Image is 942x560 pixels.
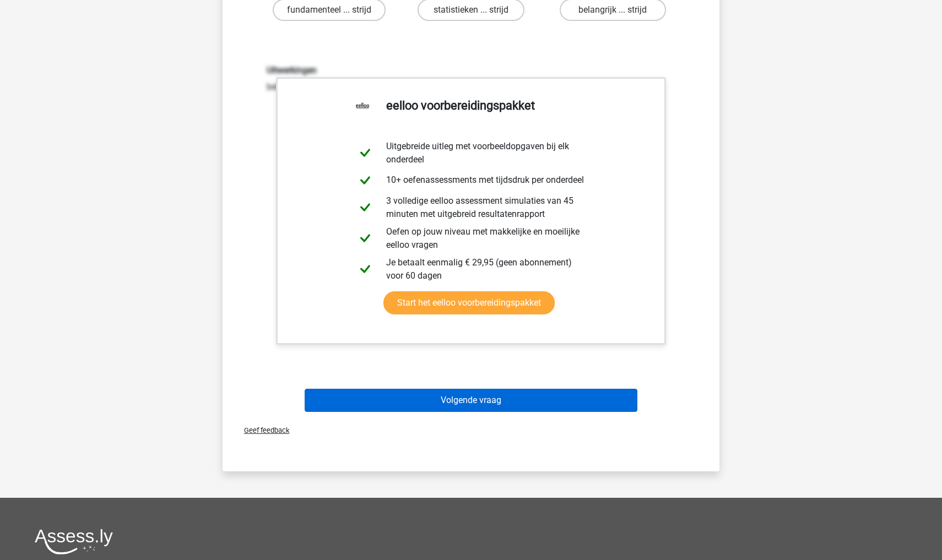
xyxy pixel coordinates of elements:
span: Geef feedback [235,426,289,434]
img: Assessly logo [35,529,113,554]
a: Start het eelloo voorbereidingspakket [383,291,555,314]
button: Volgende vraag [305,389,638,412]
div: belangrijk is een synoniem van significant | woedend is een synoniem van furieus [258,65,684,93]
h6: Uitwerkingen [267,65,675,75]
